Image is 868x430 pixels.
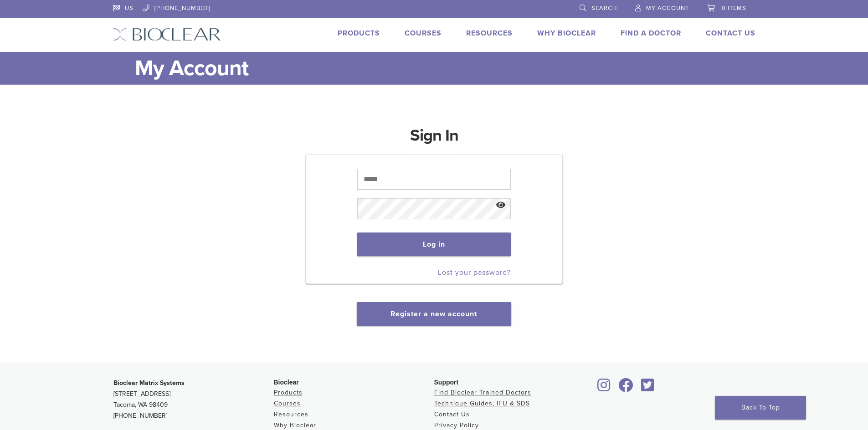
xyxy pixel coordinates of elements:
span: My Account [646,5,689,12]
a: Find A Doctor [621,29,681,38]
a: Resources [466,29,513,38]
a: Resources [274,410,308,418]
a: Bioclear [638,384,657,393]
a: Register a new account [390,309,477,319]
a: Courses [405,29,442,38]
a: Why Bioclear [537,29,596,38]
a: Find Bioclear Trained Doctors [434,389,531,396]
a: Products [338,29,380,38]
p: [STREET_ADDRESS] Tacoma, WA 98409 [PHONE_NUMBER] [113,378,274,421]
a: Contact Us [434,410,470,418]
span: 0 items [722,5,746,12]
a: Privacy Policy [434,421,479,429]
a: Products [274,389,303,396]
h1: My Account [135,52,755,85]
span: Support [434,379,459,386]
a: Courses [274,400,301,407]
img: Bioclear [113,28,221,41]
a: Contact Us [706,29,755,38]
a: Bioclear [595,384,614,393]
a: Back To Top [715,396,806,420]
strong: Bioclear Matrix Systems [113,379,185,387]
span: Bioclear [274,379,299,386]
a: Why Bioclear [274,421,316,429]
button: Show password [491,194,511,217]
span: Search [591,5,617,12]
a: Lost your password? [438,268,511,277]
button: Register a new account [357,302,511,326]
h1: Sign In [410,125,458,154]
button: Log in [357,233,511,256]
a: Bioclear [616,384,637,393]
a: Technique Guides, IFU & SDS [434,400,530,407]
